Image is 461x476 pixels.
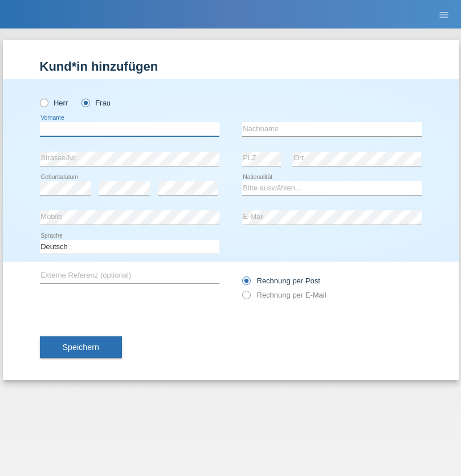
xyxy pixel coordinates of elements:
h1: Kund*in hinzufügen [40,59,422,74]
span: Speichern [63,343,99,352]
label: Rechnung per E-Mail [242,291,327,299]
input: Rechnung per Post [242,276,250,291]
label: Frau [81,99,111,107]
label: Herr [40,99,68,107]
i: menu [438,9,450,21]
input: Frau [81,99,89,106]
input: Rechnung per E-Mail [242,291,250,305]
label: Rechnung per Post [242,276,320,285]
button: Speichern [40,336,122,358]
a: menu [433,11,455,18]
input: Herr [40,99,47,106]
